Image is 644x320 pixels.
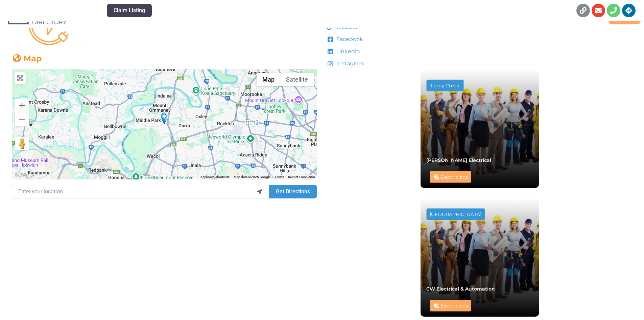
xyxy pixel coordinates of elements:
span: Linkedin [335,47,360,56]
a: Electricians [440,303,468,309]
a: [PERSON_NAME] Electrical [426,157,491,163]
button: Get Directions [269,185,317,198]
a: Open this area in Google Maps (opens a new window) [14,171,36,179]
a: Electricians [440,174,468,180]
a: Map [12,54,42,63]
span: Instagram [335,60,364,68]
div: Ferny Creek [430,83,460,88]
div: [GEOGRAPHIC_DATA] [430,212,481,217]
button: Claim Listing [107,4,152,17]
input: Enter your location [12,185,250,198]
button: Show satellite imagery [280,73,314,86]
img: Google [14,171,36,179]
button: Zoom out [15,112,29,126]
button: Drag Pegman onto the map to open Street View [15,137,29,150]
a: Terms (opens in new tab) [275,175,284,179]
span: Facebook [335,35,363,43]
button: Zoom in [15,99,29,112]
div: Scholz Electrical [161,112,168,124]
div: use my location [250,185,269,198]
a: CW Electrical & Automation [426,286,495,292]
button: Show street map [257,73,280,86]
span: Map data ©2025 Google [234,175,270,179]
a: Report a map error [288,175,315,179]
button: Keyboard shortcuts [200,175,230,179]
